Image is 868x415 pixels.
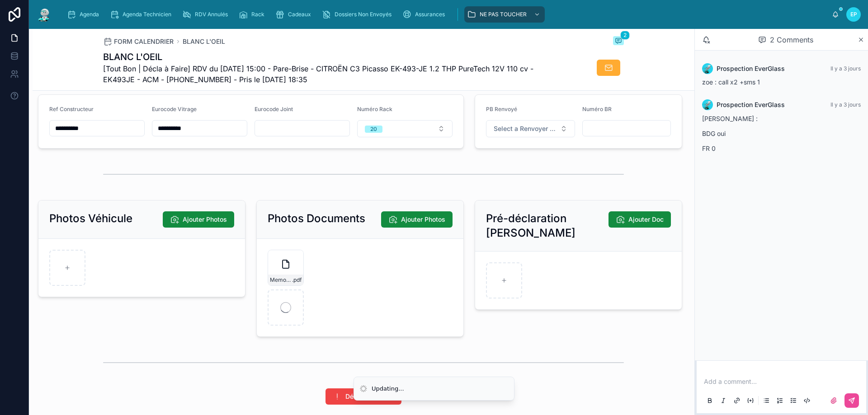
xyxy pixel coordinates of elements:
span: Eurocode Joint [255,106,293,112]
span: Prospection EverGlass [717,100,785,109]
span: FORM CALENDRIER [114,37,174,46]
div: 20 [370,126,377,133]
span: Ref Constructeur [49,106,94,112]
a: BLANC L'OEIL [183,37,225,46]
span: Dossiers Non Envoyés [335,11,392,18]
h1: BLANC L'OEIL [103,51,556,63]
span: Cadeaux [288,11,311,18]
a: Agenda Technicien [107,6,178,23]
span: Ajouter Doc [628,215,664,224]
div: scrollable content [60,5,832,24]
span: zoe : call x2 +sms 1 [702,78,760,86]
span: 2 Comments [770,34,813,45]
span: EP [850,11,857,18]
span: [Tout Bon | Décla à Faire] RDV du [DATE] 15:00 - Pare-Brise - CITROËN C3 Picasso EK-493-JE 1.2 TH... [103,63,556,85]
button: Ajouter Photos [381,211,453,228]
span: Numéro Rack [357,106,392,112]
span: PB Renvoyé [486,106,517,112]
a: Dossiers Non Envoyés [319,6,398,23]
a: Rack [236,6,271,23]
span: Agenda [80,11,99,18]
p: [PERSON_NAME] : [702,114,861,123]
span: Numéro BR [582,106,612,112]
a: Assurances [400,6,451,23]
a: FORM CALENDRIER [103,37,174,46]
span: Déclarer un SAV [345,392,394,401]
div: Updating... [372,384,404,393]
p: BDG oui [702,129,861,138]
span: Ajouter Photos [183,215,227,224]
a: Agenda [64,6,105,23]
button: Déclarer un SAV [325,388,401,405]
span: RDV Annulés [195,11,228,18]
a: NE PAS TOUCHER [464,6,545,23]
h2: Pré-déclaration [PERSON_NAME] [486,211,609,240]
span: Ajouter Photos [401,215,445,224]
span: Rack [251,11,264,18]
a: Cadeaux [273,6,317,23]
span: 2 [620,31,630,40]
span: Assurances [415,11,445,18]
span: Il y a 3 jours [830,65,861,72]
span: Memo-Vehicule-Assure (2) [270,276,292,284]
p: FR 0 [702,144,861,153]
span: Agenda Technicien [123,11,171,18]
span: Il y a 3 jours [830,101,861,108]
button: Ajouter Photos [163,211,234,228]
button: Select Button [486,120,575,137]
span: Eurocode Vitrage [152,106,197,112]
button: Select Button [357,120,453,137]
img: App logo [36,7,52,22]
h2: Photos Véhicule [49,211,132,226]
h2: Photos Documents [268,211,365,226]
span: Prospection EverGlass [717,64,785,73]
span: NE PAS TOUCHER [480,11,527,18]
button: Ajouter Doc [609,211,671,228]
a: RDV Annulés [179,6,234,23]
button: 2 [613,36,624,47]
span: .pdf [292,276,302,284]
span: Select a Renvoyer Vitrage [494,124,557,133]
